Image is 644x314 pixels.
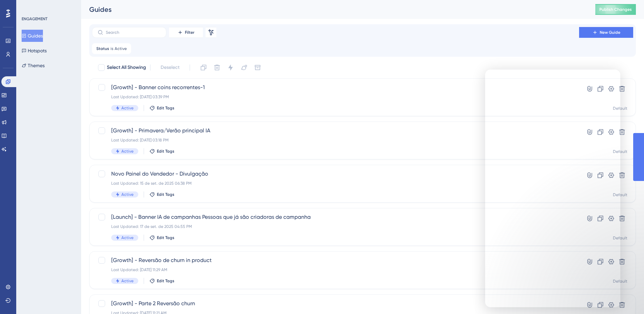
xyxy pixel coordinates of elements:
[111,256,560,264] span: [Growth] - Reversão de churn in product
[154,61,186,74] button: Deselect
[111,267,560,272] div: Last Updated: [DATE] 11:29 AM
[149,278,174,284] button: Edit Tags
[111,94,560,100] div: Last Updated: [DATE] 03:39 PM
[616,287,636,308] iframe: UserGuiding AI Assistant Launcher
[149,235,174,240] button: Edit Tags
[111,137,560,143] div: Last Updated: [DATE] 03:18 PM
[111,127,560,135] span: [Growth] - Primavera/Verão principal IA
[595,4,636,15] button: Publish Changes
[111,181,560,186] div: Last Updated: 15 de set. de 2025 06:38 PM
[22,16,47,22] div: ENGAGEMENT
[121,235,134,240] span: Active
[157,235,174,240] span: Edit Tags
[111,299,560,308] span: [Growth] - Parte 2 Reversão churn
[600,30,620,35] span: New Guide
[579,27,633,38] button: New Guide
[111,170,560,178] span: Novo Painel do Vendedor - Divulgação
[149,149,174,154] button: Edit Tags
[121,278,134,284] span: Active
[111,213,560,221] span: [Launch] - Banner IA de campanhas Pessoas que já são criadoras de campanha
[157,149,174,154] span: Edit Tags
[111,83,560,91] span: [Growth] - Banner coins recorrentes-1
[157,105,174,111] span: Edit Tags
[111,46,113,51] span: is
[89,5,578,14] div: Guides
[111,224,560,229] div: Last Updated: 17 de set. de 2025 04:55 PM
[121,149,134,154] span: Active
[115,46,127,51] span: Active
[149,192,174,197] button: Edit Tags
[107,63,146,72] span: Select All Showing
[157,192,174,197] span: Edit Tags
[22,30,43,42] button: Guides
[161,63,180,72] span: Deselect
[121,105,134,111] span: Active
[185,30,194,35] span: Filter
[485,70,620,307] iframe: Intercom live chat
[169,27,203,38] button: Filter
[599,7,632,12] span: Publish Changes
[22,45,47,57] button: Hotspots
[121,192,134,197] span: Active
[96,46,109,51] span: Status
[106,30,161,35] input: Search
[157,278,174,284] span: Edit Tags
[149,105,174,111] button: Edit Tags
[22,59,45,72] button: Themes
